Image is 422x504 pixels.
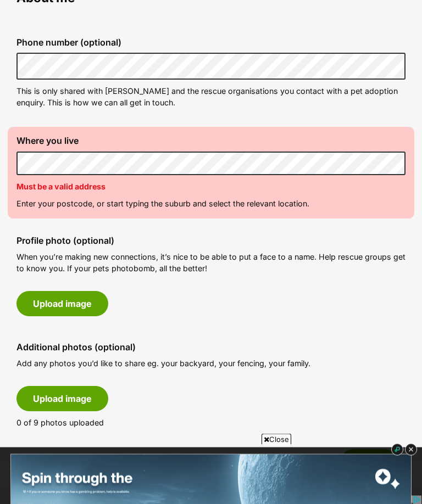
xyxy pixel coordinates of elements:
[16,198,406,210] p: Enter your postcode, or start typing the suburb and select the relevant location.
[16,86,406,109] p: This is only shared with [PERSON_NAME] and the rescue organisations you contact with a pet adopti...
[405,444,417,456] img: close_dark.svg
[16,417,406,429] p: 0 of 9 photos uploaded
[262,434,291,445] span: Close
[16,181,406,193] p: Must be a valid address
[391,444,403,456] img: info_dark.svg
[16,38,406,48] label: Phone number (optional)
[16,136,406,146] label: Where you live
[16,343,406,352] label: Additional photos (optional)
[16,358,406,369] p: Add any photos you’d like to share eg. your backyard, your fencing, your family.
[16,236,406,246] label: Profile photo (optional)
[16,387,108,412] button: Upload image
[16,251,406,275] p: When you’re making new connections, it’s nice to be able to put a face to a name. Help rescue gro...
[16,292,108,317] button: Upload image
